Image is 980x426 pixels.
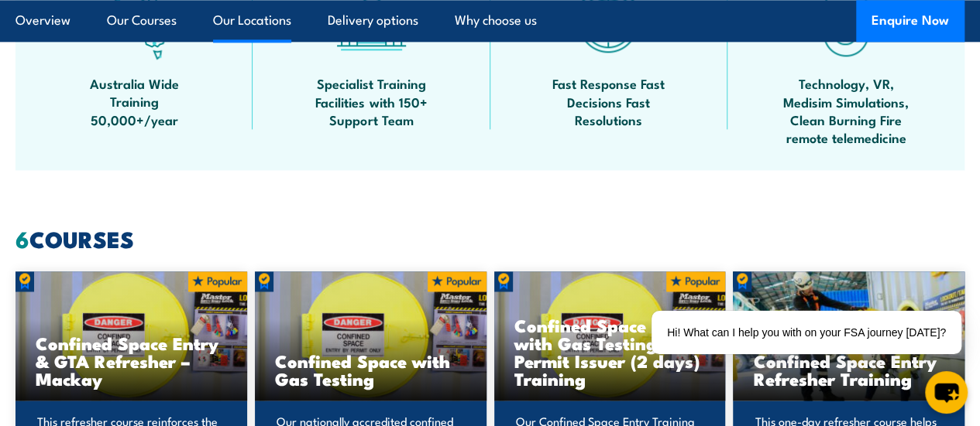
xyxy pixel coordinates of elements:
[753,352,944,387] h3: Confined Space Entry Refresher Training
[925,371,968,414] button: chat-button
[301,74,441,128] span: Specialist Training Facilities with 150+ Support Team
[36,334,227,387] h3: Confined Space Entry & GTA Refresher – Mackay
[64,74,204,128] span: Australia Wide Training 50,000+/year
[776,74,916,147] span: Technology, VR, Medisim Simulations, Clean Burning Fire remote telemedicine
[275,352,466,387] h3: Confined Space with Gas Testing
[652,311,961,354] div: Hi! What can I help you with on your FSA journey [DATE]?
[514,316,706,387] h3: Confined Space Entry with Gas Testing & Permit Issuer (2 days) Training
[15,221,29,256] strong: 6
[15,228,965,249] h2: COURSES
[539,74,679,128] span: Fast Response Fast Decisions Fast Resolutions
